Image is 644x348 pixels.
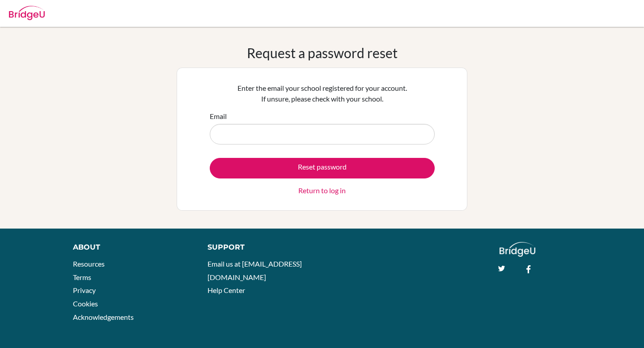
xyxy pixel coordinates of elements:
[500,242,536,257] img: logo_white@2x-f4f0deed5e89b7ecb1c2cc34c3e3d731f90f0f143d5ea2071677605dd97b5244.png
[210,158,435,178] button: Reset password
[73,259,105,268] a: Resources
[210,111,227,122] label: Email
[208,286,245,294] a: Help Center
[208,242,313,253] div: Support
[73,286,96,294] a: Privacy
[298,185,346,196] a: Return to log in
[247,45,398,61] h1: Request a password reset
[73,313,134,321] a: Acknowledgements
[9,6,45,20] img: Bridge-U
[210,83,435,104] p: Enter the email your school registered for your account. If unsure, please check with your school.
[208,259,302,281] a: Email us at [EMAIL_ADDRESS][DOMAIN_NAME]
[73,299,98,308] a: Cookies
[73,242,187,253] div: About
[73,273,91,281] a: Terms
